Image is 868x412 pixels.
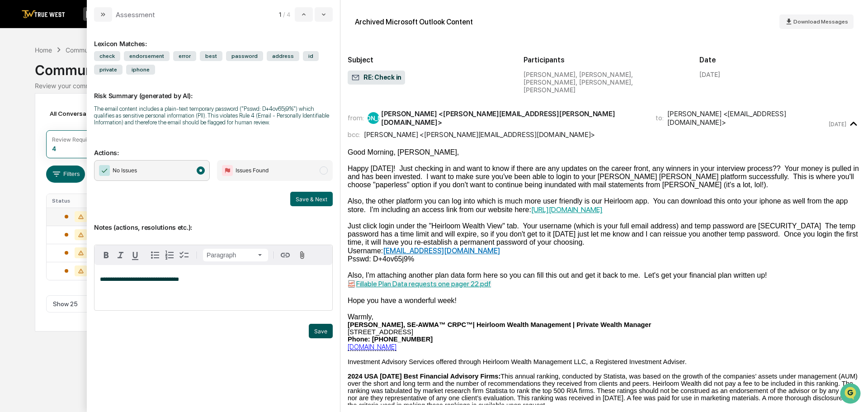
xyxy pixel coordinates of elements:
[154,72,165,83] button: Start new chat
[779,14,854,29] button: Download Messages
[222,165,233,176] img: Flag
[348,197,861,214] div: Also, the other platform you can log into which is much more user friendly is our Heirloom app. Y...
[113,166,137,175] span: No Issues
[348,148,861,156] div: Good Morning, [PERSON_NAME],
[348,313,861,321] div: Warmly,
[18,114,58,123] span: Preclearance
[348,321,651,328] b: [PERSON_NAME], SE-AWMA™ CRPC™| Heirloom Wealth Management | Private Wealth Manager
[236,166,269,175] span: Issues Found
[9,132,16,139] div: 🔎
[35,82,833,90] div: Review your communication records across channels
[94,213,333,231] p: Notes (actions, resolutions etc.):
[793,19,848,25] span: Download Messages
[290,192,333,206] button: Save & Next
[116,10,155,19] div: Assessment
[18,131,57,140] span: Data Lookup
[35,46,52,54] div: Home
[368,112,379,124] div: [PERSON_NAME]
[22,10,65,19] img: logo
[62,110,116,127] a: 🗄️Attestations
[699,71,720,78] div: [DATE]
[94,51,120,61] span: check
[203,249,268,261] button: Block type
[5,128,61,144] a: 🔎Data Lookup
[531,205,603,214] a: [URL][DOMAIN_NAME]
[128,248,142,262] button: Underline
[124,51,170,61] span: endorsement
[348,271,861,289] div: Also, I'm attaching another plan data form here so you can fill this out and get it back to me. L...
[64,153,109,160] a: Powered byPylon
[309,324,333,338] button: Save
[200,51,222,61] span: best
[94,29,333,47] div: Lexicon Matches:
[31,69,148,78] div: Start new chat
[5,110,62,127] a: 🖐️Preclearance
[348,373,858,409] span: This annual ranking, conducted by Statista, was based on the growth of the companies’ assets unde...
[46,166,85,183] button: Filters
[47,194,106,208] th: Status
[468,373,501,380] b: ory Firms:
[348,297,861,305] div: Hope you have a wonderful week!
[99,248,113,262] button: Bold
[348,56,509,64] h2: Subject
[383,246,500,255] a: [EMAIL_ADDRESS][DOMAIN_NAME]
[364,130,595,139] div: [PERSON_NAME] <[PERSON_NAME][EMAIL_ADDRESS][DOMAIN_NAME]>
[829,121,846,128] time: Monday, August 18, 2025 at 10:55:37 AM
[94,81,333,99] p: Risk Summary (generated by AI):
[99,165,110,176] img: Checkmark
[66,46,139,54] div: Communications Archive
[348,130,360,139] span: bcc:
[35,55,833,78] div: Communications Archive
[355,18,473,26] div: Archived Microsoft Outlook Content
[52,145,56,152] div: 4
[9,115,16,122] div: 🖐️
[348,165,861,189] div: Happy [DATE]! Just checking in and want to know if there are any updates on the career front, any...
[348,279,491,288] a: Fillable Plan Data requests one pager 22.pdf
[283,11,293,18] span: / 4
[667,109,826,127] div: [PERSON_NAME] <[EMAIL_ADDRESS][DOMAIN_NAME]>
[348,373,468,380] b: 2024 USA [DATE] Best Financial Advis
[66,115,73,122] div: 🗄️
[348,343,396,351] a: [DOMAIN_NAME]
[348,222,861,246] div: Just click login under the "Heirloom Wealth View" tab. Your username (which is your full email ad...
[173,51,196,61] span: error
[381,109,645,127] div: [PERSON_NAME] <[PERSON_NAME][EMAIL_ADDRESS][PERSON_NAME][DOMAIN_NAME]>
[348,255,861,263] div: Psswd: D+4ov65j9%
[75,114,112,123] span: Attestations
[113,248,128,262] button: Italic
[94,138,333,156] p: Actions:
[90,153,109,160] span: Pylon
[31,78,114,85] div: We're available if you need us!
[699,56,861,64] h2: Date
[9,69,25,85] img: 1746055101610-c473b297-6a78-478c-a979-82029cc54cd1
[24,41,149,51] input: Clear
[524,71,685,94] div: [PERSON_NAME], [PERSON_NAME], [PERSON_NAME], [PERSON_NAME], [PERSON_NAME]
[656,114,664,122] span: to:
[226,51,263,61] span: password
[267,51,299,61] span: address
[94,65,123,75] span: private
[46,106,114,121] div: All Conversations
[294,249,310,261] button: Attach files
[94,105,333,126] div: The email content includes a plain-text temporary password ("Psswd: D+4ov65j9%") which qualifies ...
[524,56,685,64] h2: Participants
[52,136,95,143] div: Review Required
[303,51,319,61] span: id
[126,65,155,75] span: iphone
[348,358,687,365] span: Investment Advisory Services offered through Heirloom Wealth Management LLC, a Registered Investm...
[348,336,433,343] b: Phone: [PHONE_NUMBER]
[348,328,413,336] span: [STREET_ADDRESS]
[348,246,861,255] div: Username:
[348,114,364,122] span: from:
[9,19,165,33] p: How can we help?
[839,382,863,407] iframe: Open customer support
[279,11,281,18] span: 1
[351,73,401,82] span: RE: Check in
